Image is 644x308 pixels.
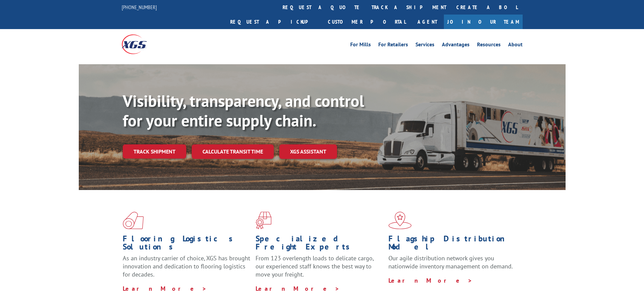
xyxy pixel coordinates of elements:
a: Learn More > [256,285,340,292]
a: Learn More > [388,277,473,284]
b: Visibility, transparency, and control for your entire supply chain. [123,90,364,131]
a: [PHONE_NUMBER] [122,4,157,10]
a: About [508,42,523,49]
a: For Retailers [378,42,408,49]
a: Request a pickup [225,15,323,29]
a: Learn More > [123,285,207,292]
p: From 123 overlength loads to delicate cargo, our experienced staff knows the best way to move you... [256,254,383,284]
a: For Mills [350,42,371,49]
a: Advantages [442,42,470,49]
img: xgs-icon-total-supply-chain-intelligence-red [123,212,144,229]
h1: Flooring Logistics Solutions [123,235,251,254]
a: Join Our Team [444,15,523,29]
a: Agent [411,15,444,29]
a: Services [415,42,434,49]
h1: Specialized Freight Experts [256,235,383,254]
h1: Flagship Distribution Model [388,235,516,254]
a: Track shipment [123,144,186,159]
a: Resources [477,42,501,49]
img: xgs-icon-flagship-distribution-model-red [388,212,412,229]
a: Customer Portal [323,15,411,29]
img: xgs-icon-focused-on-flooring-red [256,212,271,229]
span: As an industry carrier of choice, XGS has brought innovation and dedication to flooring logistics... [123,254,250,278]
a: XGS ASSISTANT [279,144,337,159]
a: Calculate transit time [192,144,274,159]
span: Our agile distribution network gives you nationwide inventory management on demand. [388,254,513,270]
